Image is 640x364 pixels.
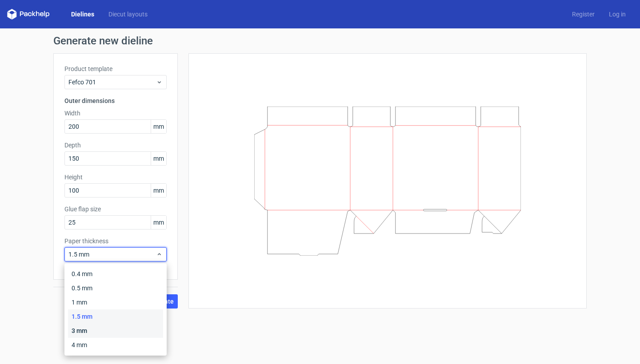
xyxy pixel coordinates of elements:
[64,109,167,118] label: Width
[151,184,166,197] span: mm
[53,36,587,46] h1: Generate new dieline
[68,309,163,324] div: 1.5 mm
[68,78,156,87] span: Fefco 701
[565,10,602,19] a: Register
[64,64,167,73] label: Product template
[64,205,167,214] label: Glue flap size
[64,96,167,105] h3: Outer dimensions
[151,120,166,133] span: mm
[101,10,155,19] a: Diecut layouts
[68,250,156,259] span: 1.5 mm
[602,10,633,19] a: Log in
[68,281,163,295] div: 0.5 mm
[64,141,167,150] label: Depth
[151,152,166,165] span: mm
[64,173,167,182] label: Height
[64,10,101,19] a: Dielines
[68,267,163,281] div: 0.4 mm
[68,338,163,352] div: 4 mm
[68,295,163,309] div: 1 mm
[68,324,163,338] div: 3 mm
[64,237,167,245] label: Paper thickness
[151,216,166,229] span: mm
